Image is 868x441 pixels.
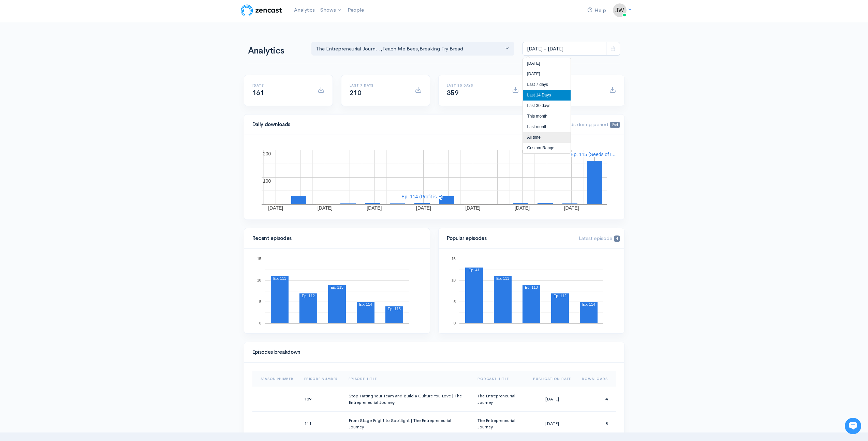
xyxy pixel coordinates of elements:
li: Last 7 days [523,79,571,90]
iframe: gist-messenger-bubble-iframe [845,418,861,434]
span: 4 [614,235,620,242]
svg: A chart. [252,143,616,211]
h1: Analytics [248,46,303,56]
text: 15 [257,257,261,261]
li: All time [523,132,571,143]
th: Sort column [472,371,528,387]
input: Search articles [20,128,122,142]
span: 161 [252,89,264,97]
td: [DATE] [528,387,576,411]
text: Ep. 113 [330,285,343,289]
text: [DATE] [465,205,480,211]
text: 0 [259,321,261,325]
a: People [345,3,367,17]
text: [DATE] [416,205,431,211]
td: The Entrepreneurial Journey [472,411,528,436]
text: 10 [257,278,261,282]
span: 359 [447,89,459,97]
text: 100 [263,178,271,184]
h6: [DATE] [252,83,309,87]
li: Last 14 Days [523,90,571,101]
th: Sort column [299,371,343,387]
text: 5 [453,300,455,304]
th: Sort column [576,371,616,387]
td: 8 [576,411,616,436]
h4: Episodes breakdown [252,349,612,355]
text: [DATE] [268,205,283,211]
span: New conversation [44,94,82,100]
li: Custom Range [523,143,571,153]
div: The Entrepreneurial Journ... , Teach Me Bees , Breaking Fry Bread [316,45,504,53]
th: Sort column [252,371,299,387]
td: The Entrepreneurial Journey [472,387,528,411]
span: 264 [610,122,620,128]
text: 15 [451,257,455,261]
text: Ep. 112 [554,294,567,298]
text: [DATE] [564,205,579,211]
text: 0 [453,321,455,325]
h6: All time [544,83,601,87]
td: 111 [299,411,343,436]
td: Stop Hating Your Team and Build a Culture You Love | The Entrepreneurial Journey [343,387,472,411]
th: Sort column [528,371,576,387]
button: The Entrepreneurial Journ..., Teach Me Bees, Breaking Fry Bread [311,42,515,56]
img: ZenCast Logo [240,3,283,17]
text: [DATE] [514,205,529,211]
text: 200 [263,151,271,156]
text: Ep. 114 [582,302,595,306]
text: Ep. 111 [273,276,286,280]
text: [DATE] [367,205,382,211]
text: [DATE] [317,205,332,211]
button: New conversation [11,90,126,104]
td: From Stage Fright to Spotlight | The Entrepreneurial Journey [343,411,472,436]
svg: A chart. [447,257,616,325]
text: Ep. 112 [302,294,315,298]
a: Analytics [291,3,318,17]
h1: Hi 👋 [10,33,126,44]
p: Find an answer quickly [9,117,127,125]
h4: Daily downloads [252,122,541,127]
li: This month [523,111,571,122]
td: 4 [576,387,616,411]
li: [DATE] [523,58,571,69]
text: Ep. 115 (Seeds of L...) [570,152,618,157]
li: Last 30 days [523,101,571,111]
text: Ep. 111 [496,276,509,280]
a: Help [585,3,609,18]
th: Sort column [343,371,472,387]
td: [DATE] [528,411,576,436]
span: Latest episode: [579,235,620,241]
text: Ep. 115 [388,307,401,311]
svg: A chart. [252,257,422,325]
h6: Last 7 days [350,83,407,87]
li: Last month [523,122,571,132]
text: Ep. 114 [359,302,372,306]
h6: Last 30 days [447,83,504,87]
span: 210 [350,89,362,97]
a: Shows [318,3,345,18]
td: 109 [299,387,343,411]
h4: Recent episodes [252,235,417,241]
text: Ep. 114 (Profit is...) [401,194,442,199]
text: 10 [451,278,455,282]
img: ... [613,3,627,17]
span: Downloads during period: [549,121,620,127]
h4: Popular episodes [447,235,571,241]
h2: Just let us know if you need anything and we'll be happy to help! 🙂 [10,45,126,78]
text: 5 [259,300,261,304]
text: Ep. 113 [525,285,538,289]
li: [DATE] [523,69,571,79]
text: Ep. 41 [469,268,480,272]
input: analytics date range selector [523,42,606,56]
